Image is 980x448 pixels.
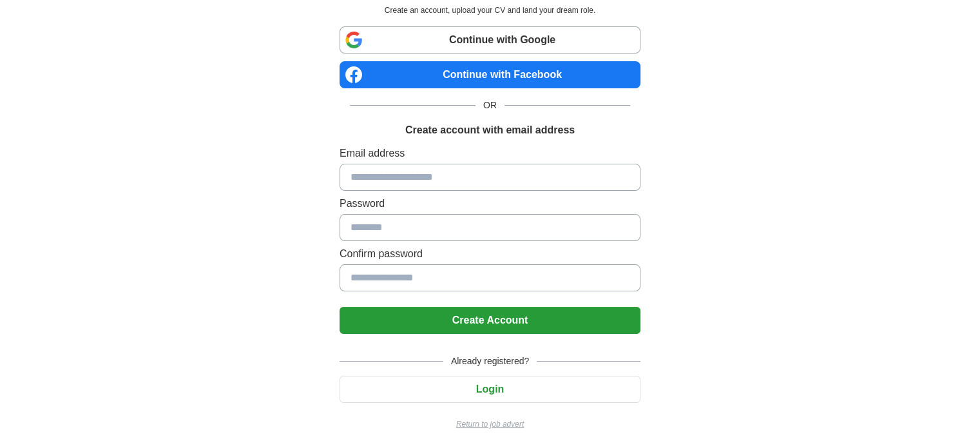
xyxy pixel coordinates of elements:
[340,196,640,211] label: Password
[340,376,640,403] button: Login
[340,418,640,430] a: Return to job advert
[340,246,640,262] label: Confirm password
[340,61,640,88] a: Continue with Facebook
[340,384,640,394] a: Login
[476,99,504,112] span: OR
[342,5,638,16] p: Create an account, upload your CV and land your dream role.
[443,355,537,368] span: Already registered?
[340,146,640,161] label: Email address
[340,26,640,54] a: Continue with Google
[340,307,640,334] button: Create Account
[405,122,575,138] h1: Create account with email address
